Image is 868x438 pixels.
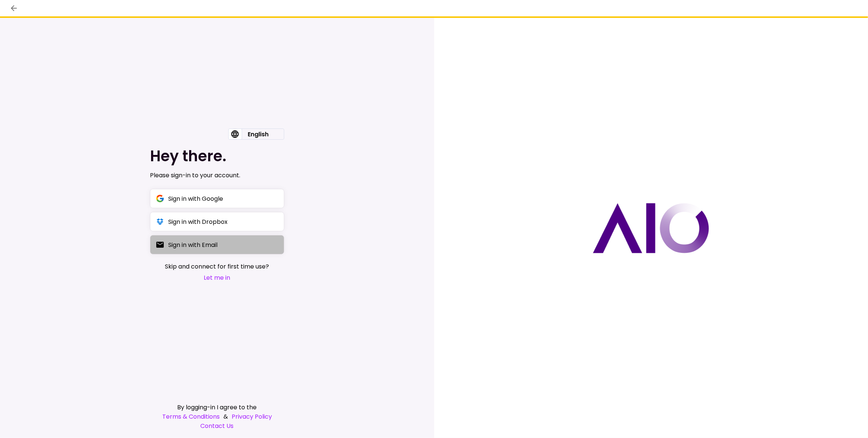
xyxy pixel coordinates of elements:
button: Sign in with Google [150,189,284,208]
button: back [7,2,20,15]
div: Please sign-in to your account. [150,171,284,180]
img: AIO logo [593,203,709,253]
h1: Hey there. [150,147,284,165]
span: Skip and connect for first time use? [165,262,269,271]
div: By logging-in I agree to the [150,403,284,412]
button: Let me in [165,273,269,282]
button: Sign in with Dropbox [150,212,284,231]
div: English [242,129,275,139]
a: Contact Us [150,421,284,431]
div: & [150,412,284,421]
a: Privacy Policy [232,412,272,421]
a: Terms & Conditions [162,412,220,421]
div: Sign in with Email [168,240,217,250]
div: Sign in with Dropbox [168,217,228,226]
button: Sign in with Email [150,235,284,254]
div: Sign in with Google [168,194,223,203]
